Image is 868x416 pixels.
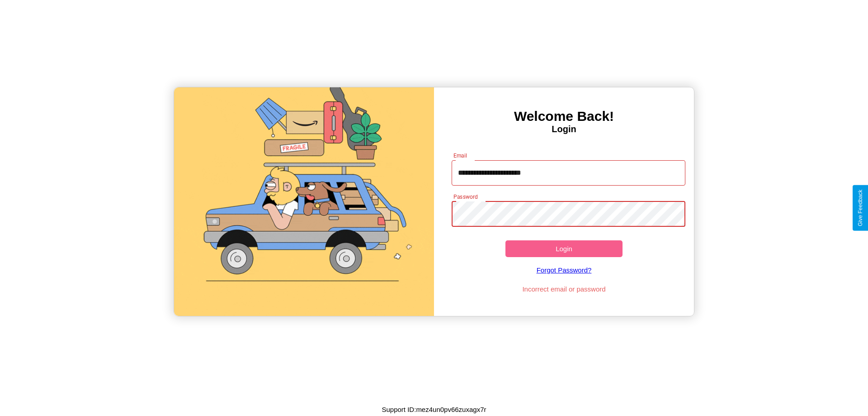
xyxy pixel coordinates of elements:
label: Password [453,193,477,201]
img: gif [174,87,434,316]
h3: Welcome Back! [434,109,694,124]
a: Forgot Password? [447,257,681,283]
div: Give Feedback [857,190,863,226]
button: Login [505,240,623,257]
p: Incorrect email or password [447,283,681,295]
label: Email [453,152,467,159]
h4: Login [434,124,694,134]
p: Support ID: mez4un0pv66zuxagx7r [382,403,486,416]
